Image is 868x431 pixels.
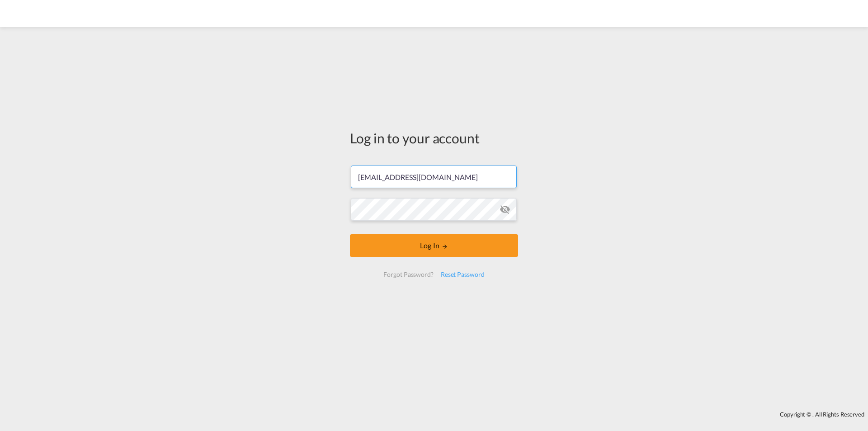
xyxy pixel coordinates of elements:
[500,204,510,215] md-icon: icon-eye-off
[380,266,437,283] div: Forgot Password?
[350,234,518,257] button: LOGIN
[437,266,488,283] div: Reset Password
[351,166,517,188] input: Enter email/phone number
[350,128,518,147] div: Log in to your account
